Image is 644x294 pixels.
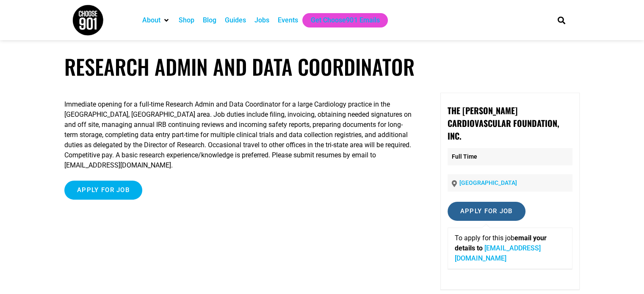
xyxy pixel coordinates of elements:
a: Events [278,15,298,25]
a: [GEOGRAPHIC_DATA] [459,179,517,186]
a: About [142,15,160,25]
nav: Main nav [138,13,543,27]
p: Full Time [448,148,572,165]
div: Search [554,13,568,27]
strong: The [PERSON_NAME] Cardiovascular Foundation, Inc. [448,104,559,142]
a: Jobs [254,15,269,25]
a: [EMAIL_ADDRESS][DOMAIN_NAME] [455,244,541,262]
a: Blog [203,15,216,25]
h1: Research Admin and Data Coordinator [64,54,580,79]
a: Guides [225,15,246,25]
input: Apply for job [448,202,525,221]
div: About [138,13,174,27]
p: Immediate opening for a full-time Research Admin and Data Coordinator for a large Cardiology prac... [64,99,415,170]
input: Apply for job [64,181,142,200]
a: Shop [179,15,194,25]
p: To apply for this job [455,233,565,264]
a: Get Choose901 Emails [311,15,379,25]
